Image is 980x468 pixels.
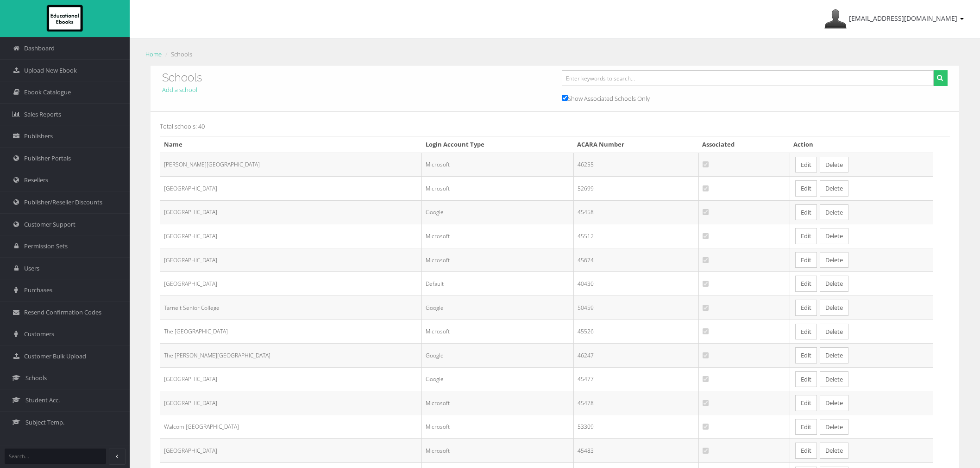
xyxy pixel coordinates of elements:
[795,443,817,459] a: Edit
[562,95,568,101] input: Show Associated Schools Only
[24,110,61,119] span: Sales Reports
[160,320,422,344] td: The [GEOGRAPHIC_DATA]
[820,300,848,316] button: Delete
[849,14,957,23] span: [EMAIL_ADDRESS][DOMAIN_NAME]
[24,330,54,339] span: Customers
[422,224,573,248] td: Microsoft
[160,439,422,463] td: [GEOGRAPHIC_DATA]
[573,320,698,344] td: 45526
[160,121,950,131] p: Total schools: 40
[160,153,422,177] td: [PERSON_NAME][GEOGRAPHIC_DATA]
[25,418,64,427] span: Subject Temp.
[422,248,573,272] td: Microsoft
[24,44,55,53] span: Dashboard
[795,300,817,316] a: Edit
[422,320,573,344] td: Microsoft
[145,50,162,58] a: Home
[422,296,573,320] td: Google
[160,415,422,439] td: Walcom [GEOGRAPHIC_DATA]
[820,204,848,221] button: Delete
[422,153,573,177] td: Microsoft
[160,272,422,296] td: [GEOGRAPHIC_DATA]
[820,347,848,363] button: Delete
[820,276,848,292] button: Delete
[160,177,422,201] td: [GEOGRAPHIC_DATA]
[573,391,698,415] td: 45478
[422,439,573,463] td: Microsoft
[573,177,698,201] td: 52699
[820,252,848,268] button: Delete
[795,347,817,363] a: Edit
[160,224,422,248] td: [GEOGRAPHIC_DATA]
[24,352,86,361] span: Customer Bulk Upload
[820,443,848,459] button: Delete
[573,200,698,224] td: 45458
[573,296,698,320] td: 50459
[795,228,817,244] a: Edit
[160,200,422,224] td: [GEOGRAPHIC_DATA]
[160,296,422,320] td: Tarneit Senior College
[24,220,75,229] span: Customer Support
[24,242,68,251] span: Permission Sets
[820,180,848,197] button: Delete
[562,70,934,86] input: Enter keywords to search...
[795,252,817,268] a: Edit
[573,439,698,463] td: 45483
[573,367,698,391] td: 45477
[698,136,790,153] th: Associated
[790,136,933,153] th: Action
[422,415,573,439] td: Microsoft
[24,198,102,207] span: Publisher/Reseller Discounts
[795,419,817,435] a: Edit
[160,136,422,153] th: Name
[160,248,422,272] td: [GEOGRAPHIC_DATA]
[573,415,698,439] td: 53309
[820,419,848,435] button: Delete
[24,66,77,75] span: Upload New Ebook
[160,367,422,391] td: [GEOGRAPHIC_DATA]
[795,180,817,197] a: Edit
[562,93,650,104] label: Show Associated Schools Only
[820,157,848,173] button: Delete
[24,308,101,317] span: Resend Confirmation Codes
[24,286,52,295] span: Purchases
[573,136,698,153] th: ACARA Number
[24,154,71,163] span: Publisher Portals
[422,200,573,224] td: Google
[422,272,573,296] td: Default
[24,264,39,273] span: Users
[24,88,71,97] span: Ebook Catalogue
[25,374,47,382] span: Schools
[422,367,573,391] td: Google
[795,204,817,221] a: Edit
[820,395,848,411] button: Delete
[573,153,698,177] td: 46255
[795,395,817,411] a: Edit
[162,72,548,84] h3: Schools
[24,176,48,185] span: Resellers
[573,344,698,368] td: 46247
[160,344,422,368] td: The [PERSON_NAME][GEOGRAPHIC_DATA]
[160,391,422,415] td: [GEOGRAPHIC_DATA]
[820,324,848,340] button: Delete
[573,248,698,272] td: 45674
[422,391,573,415] td: Microsoft
[820,371,848,388] button: Delete
[795,276,817,292] a: Edit
[422,344,573,368] td: Google
[573,224,698,248] td: 45512
[24,132,53,141] span: Publishers
[795,371,817,388] a: Edit
[824,8,847,30] img: Avatar
[5,449,106,464] input: Search...
[25,396,60,405] span: Student Acc.
[422,177,573,201] td: Microsoft
[163,49,192,59] li: Schools
[795,157,817,173] a: Edit
[162,86,197,94] a: Add a school
[573,272,698,296] td: 40430
[795,324,817,340] a: Edit
[422,136,573,153] th: Login Account Type
[820,228,848,244] button: Delete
